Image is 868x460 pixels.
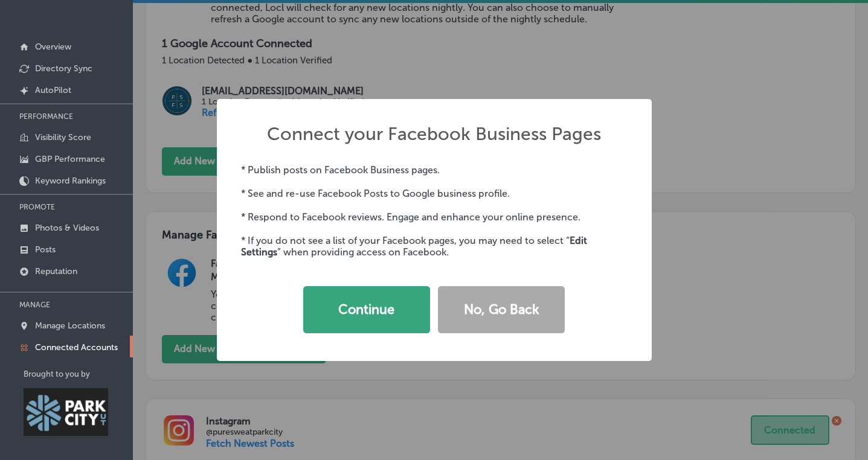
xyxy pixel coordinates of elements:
[35,321,105,331] p: Manage Locations
[35,223,99,233] p: Photos & Videos
[241,211,628,223] p: * Respond to Facebook reviews. Engage and enhance your online presence.
[35,63,92,74] p: Directory Sync
[35,244,56,255] p: Posts
[241,235,628,258] p: * If you do not see a list of your Facebook pages, you may need to select “ ” when providing acce...
[35,176,106,186] p: Keyword Rankings
[267,123,601,145] h2: Connect your Facebook Business Pages
[35,266,77,276] p: Reputation
[303,286,430,333] button: Continue
[35,42,71,52] p: Overview
[241,188,628,199] p: * See and re-use Facebook Posts to Google business profile.
[35,85,71,95] p: AutoPilot
[24,388,108,436] img: Park City
[438,286,565,333] button: No, Go Back
[35,342,118,353] p: Connected Accounts
[241,235,587,258] strong: Edit Settings
[24,369,133,379] p: Brought to you by
[241,164,628,176] p: * Publish posts on Facebook Business pages.
[35,154,105,164] p: GBP Performance
[35,132,91,142] p: Visibility Score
